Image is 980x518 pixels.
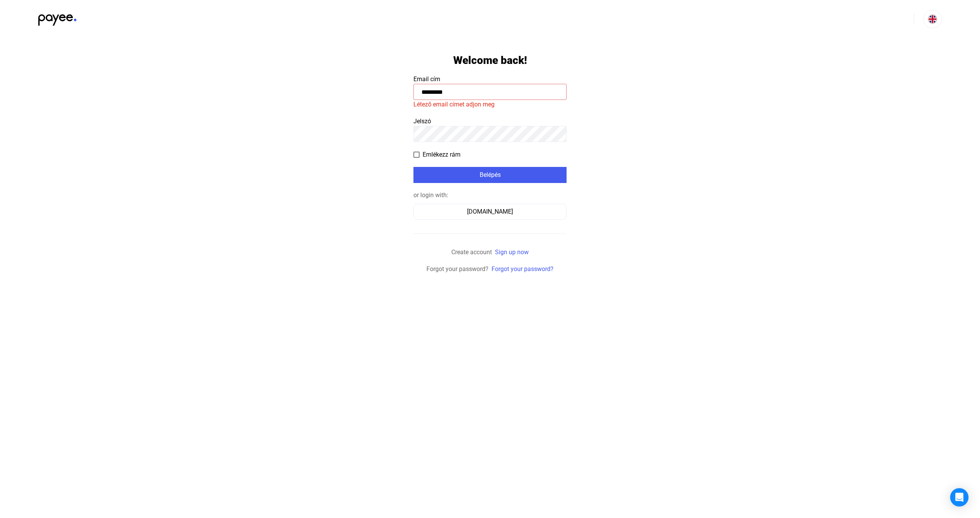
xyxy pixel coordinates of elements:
[928,15,937,24] img: EN
[38,10,77,26] img: black-payee-blue-dot.svg
[413,118,431,125] span: Jelszó
[413,204,567,220] button: [DOMAIN_NAME]
[413,167,567,183] button: Belépés
[413,208,567,215] a: [DOMAIN_NAME]
[492,265,554,273] a: Forgot your password?
[423,150,461,159] span: Emlékezz rám
[923,10,942,28] button: EN
[416,207,564,216] div: [DOMAIN_NAME]
[413,191,567,200] div: or login with:
[416,170,564,180] div: Belépés
[495,248,529,256] a: Sign up now
[413,100,567,109] mat-error: Létező email címet adjon meg
[451,248,492,256] span: Create account
[950,488,969,507] div: Open Intercom Messenger
[426,265,488,273] span: Forgot your password?
[453,54,527,67] h1: Welcome back!
[413,75,440,83] span: Email cím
